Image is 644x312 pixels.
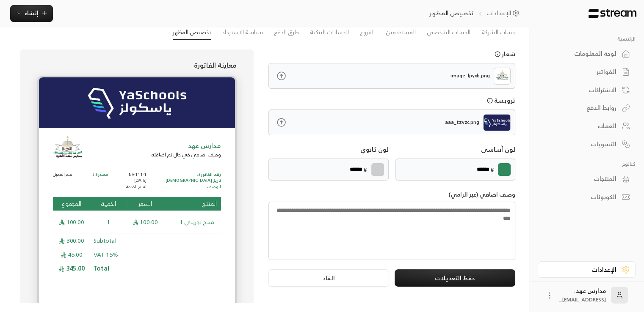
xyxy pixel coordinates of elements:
[127,197,164,211] th: السعر
[538,118,636,134] a: العملاء
[429,8,474,18] p: تخصيص المظهر
[538,189,636,205] a: الكوبونات
[363,165,367,174] p: #
[429,8,522,18] nav: breadcrumb
[105,218,113,226] span: 1
[548,265,616,274] div: الإعدادات
[548,122,616,130] div: العملاء
[538,261,636,278] a: الإعدادات
[91,233,127,247] td: Subtotal
[538,82,636,98] a: الاشتراكات
[494,96,515,105] p: ترويسة
[548,68,616,76] div: الفواتير
[126,178,146,184] p: [DATE]
[53,135,83,164] img: Logo
[483,114,511,131] img: header
[395,269,515,287] button: حفظ التعديلات
[222,25,263,40] a: سياسة الاسترداد
[386,25,416,40] a: المستخدمين
[496,70,509,82] img: Logo
[548,49,616,58] div: لوحة المعلومات
[268,190,515,199] p: وصف اضافي (غير الزامي)
[548,193,616,201] div: الكوبونات
[164,211,221,233] td: منتج تجريبي 1
[39,77,235,128] img: aaa_tzvzc.png
[164,178,221,184] p: تاريخ [DEMOGRAPHIC_DATA]:
[538,46,636,62] a: لوحة المعلومات
[91,261,127,275] td: Total
[548,104,616,112] div: روابط الدفع
[53,247,91,261] td: 45.00
[53,233,91,247] td: 300.00
[548,140,616,148] div: التسويات
[152,141,221,151] p: مدارس عهد
[445,119,479,126] p: aaa_tzvzc.png
[559,287,606,304] div: مدارس عهد .
[25,8,39,18] span: إنشاء
[173,25,211,40] a: تخصيص المظهر
[360,25,375,40] a: الفروع
[10,5,53,22] button: إنشاء
[487,98,493,104] svg: يجب أن يكون حجم الشعار اقل من 1MB, الملفات المقبولة هيا PNG و JPG
[360,145,389,154] p: لون ثانوي
[126,184,146,190] p: اسم الخدمة
[538,64,636,80] a: الفواتير
[126,172,146,178] p: INV-111-1
[548,175,616,183] div: المنتجات
[481,25,515,40] a: حساب الشركة
[495,51,500,57] svg: يجب أن يكون حجم الشعار اقل من 1MB, الملفات المقبولة هيا PNG و JPG
[37,60,236,70] p: معاينة الفاتورة
[53,211,91,233] td: 100.00
[548,86,616,94] div: الاشتراكات
[502,49,515,59] p: شعار
[91,247,127,261] td: VAT 15%
[481,145,515,154] p: لون آساسي
[53,197,91,211] th: المجموع
[538,161,636,167] p: كتالوج
[559,295,606,304] span: [EMAIL_ADDRESS]....
[310,25,349,40] a: الحسابات البنكية
[152,151,221,159] p: وصف اضافي في حال تم اضافته
[427,25,470,40] a: الحساب الشخصي
[538,136,636,152] a: التسويات
[268,269,389,287] button: الغاء
[164,197,221,211] th: المنتج
[91,172,108,178] p: مصدرة لـ:
[490,165,494,174] p: #
[53,261,91,275] td: 345.00
[164,184,221,190] p: الوصف:
[164,172,221,178] p: رقم الفاتورة:
[538,36,636,42] p: الرئيسية
[127,211,164,233] td: 100.00
[588,9,637,18] img: Logo
[486,8,523,18] a: الإعدادات
[91,197,127,211] th: الكمية
[53,172,74,178] p: اسم العميل
[274,25,299,40] a: طرق الدفع
[538,171,636,187] a: المنتجات
[53,197,221,276] table: Products Preview
[451,72,490,79] p: image_lpyxb.png
[538,100,636,116] a: روابط الدفع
